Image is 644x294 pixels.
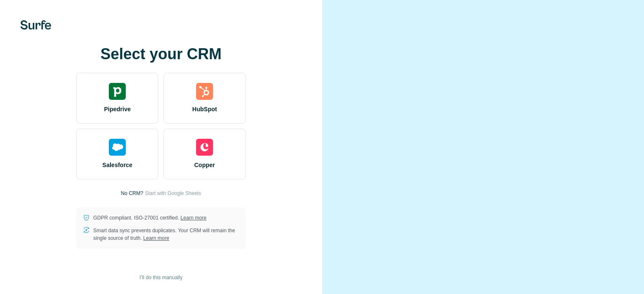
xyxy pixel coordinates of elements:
[109,83,126,100] img: pipedrive's logo
[109,139,126,156] img: salesforce's logo
[143,235,169,241] a: Learn more
[93,214,206,222] p: GDPR compliant. ISO-27001 certified.
[140,274,182,281] span: I’ll do this manually
[121,190,144,197] p: No CRM?
[194,161,215,169] span: Copper
[76,46,246,63] h1: Select your CRM
[134,271,188,284] button: I’ll do this manually
[102,161,133,169] span: Salesforce
[104,105,131,113] span: Pipedrive
[180,215,206,221] a: Learn more
[145,190,201,197] button: Start with Google Sheets
[196,83,213,100] img: hubspot's logo
[20,20,51,30] img: Surfe's logo
[196,139,213,156] img: copper's logo
[192,105,217,113] span: HubSpot
[93,227,239,242] p: Smart data sync prevents duplicates. Your CRM will remain the single source of truth.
